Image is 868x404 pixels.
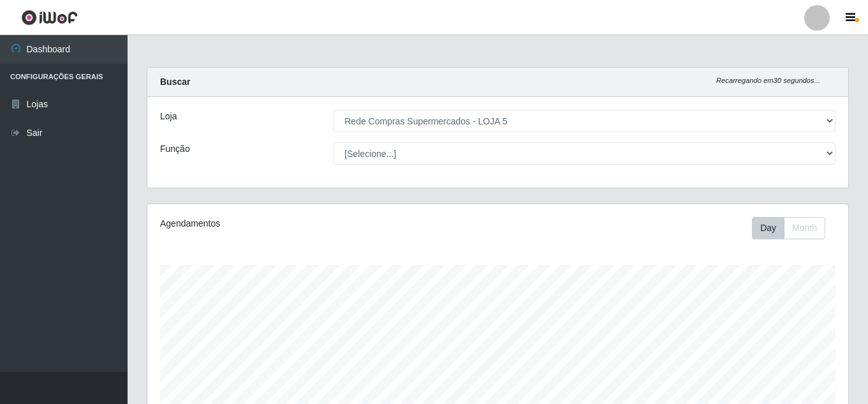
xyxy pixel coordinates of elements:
[784,217,825,239] button: Month
[716,77,820,84] i: Recarregando em 30 segundos...
[752,217,835,239] div: Toolbar with button groups
[752,217,825,239] div: First group
[160,110,177,123] label: Loja
[160,77,190,87] strong: Buscar
[21,10,78,26] img: CoreUI Logo
[160,142,190,156] label: Função
[752,217,784,239] button: Day
[160,217,430,230] div: Agendamentos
